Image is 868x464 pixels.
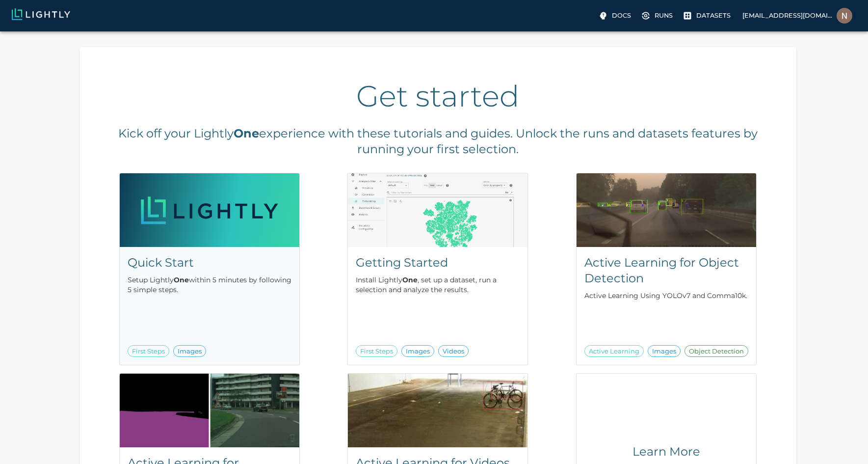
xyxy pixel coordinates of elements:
a: Please complete one of our getting started guides to active the full UI [681,8,735,24]
label: Docs [596,8,635,24]
h5: Getting Started [356,255,520,271]
img: Active Learning for Semantic Segmentation [120,374,299,447]
span: First Steps [128,347,169,356]
span: Images [648,347,680,356]
label: [EMAIL_ADDRESS][DOMAIN_NAME]Nadeem Riaz [738,5,856,27]
b: One [174,275,189,284]
img: Nadeem Riaz [837,8,852,24]
span: Videos [439,347,468,356]
span: Active Learning [585,347,643,356]
h5: Active Learning for Object Detection [584,255,748,286]
img: Active Learning for Videos [348,374,527,447]
p: [EMAIL_ADDRESS][DOMAIN_NAME] [742,11,833,20]
img: Active Learning for Object Detection [577,173,756,247]
p: Setup Lightly within 5 minutes by following 5 simple steps. [128,275,291,295]
span: Images [402,347,434,356]
p: Datasets [696,11,731,20]
img: Lightly [12,8,70,20]
span: Object Detection [685,347,748,356]
p: Active Learning Using YOLOv7 and Comma10k. [584,291,748,300]
b: One [402,275,418,284]
span: Images [174,347,206,356]
img: Quick Start [120,173,299,247]
p: Install Lightly , set up a dataset, run a selection and analyze the results. [356,275,520,295]
b: One [234,126,259,140]
p: Runs [655,11,673,20]
h5: Kick off your Lightly experience with these tutorials and guides. Unlock the runs and datasets fe... [99,126,777,157]
img: Getting Started [348,173,527,247]
a: Please complete one of our getting started guides to active the full UI [639,8,677,24]
h5: Quick Start [128,255,291,271]
h2: Get started [99,79,777,114]
p: Docs [612,11,631,20]
h5: Learn More [600,444,733,460]
span: First Steps [356,347,397,356]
